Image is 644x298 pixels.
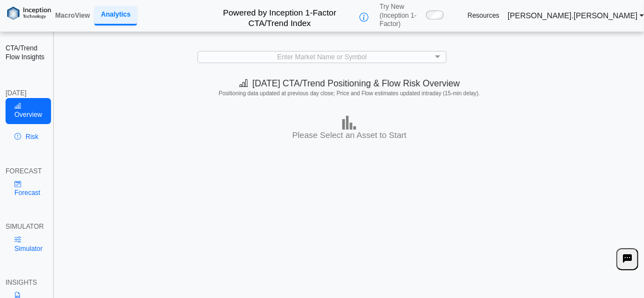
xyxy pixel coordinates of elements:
[6,89,48,98] div: [DATE]
[342,116,356,130] img: bar-chart.png
[508,11,644,20] a: [PERSON_NAME].[PERSON_NAME]
[6,98,51,124] a: Overview
[6,167,48,176] div: FORECAST
[6,44,48,61] h2: CTA/Trend Flow Insights
[198,52,445,63] div: Enter Market Name or Symbol
[6,279,48,287] div: INSIGHTS
[94,6,137,25] a: Analytics
[6,223,48,232] div: SIMULATOR
[6,176,49,202] a: Forecast
[6,232,52,258] a: Simulator
[239,79,460,88] span: [DATE] CTA/Trend Positioning & Flow Risk Overview
[7,7,51,20] img: logo%20black.png
[58,90,641,97] h5: Positioning data updated at previous day close; Price and Flow estimates updated intraday (15-min...
[200,3,360,29] h2: Powered by Inception 1-Factor CTA/Trend Index
[380,3,420,29] span: Try New (Inception 1-Factor)
[58,130,641,141] h3: Please Select an Asset to Start
[468,12,499,20] a: Resources
[6,129,51,146] a: Risk
[51,7,94,25] a: MacroView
